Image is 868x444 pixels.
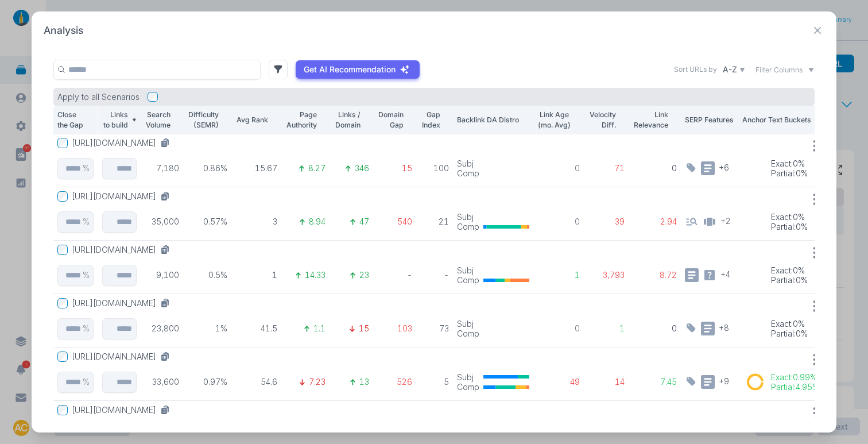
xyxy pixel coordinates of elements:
p: Subj [457,159,479,169]
p: Partial : 4.95% [771,382,819,392]
p: 7.45 [633,377,677,387]
p: Subj [457,212,479,222]
p: 103 [377,323,413,334]
p: Link Age (mo. Avg) [537,110,571,130]
p: 15 [377,163,413,173]
p: 8.72 [633,270,677,280]
p: Subj [457,319,479,329]
p: 8.27 [308,163,325,173]
p: 39 [588,217,625,227]
button: [URL][DOMAIN_NAME] [72,352,175,362]
button: [URL][DOMAIN_NAME] [72,405,175,415]
p: 346 [355,163,369,173]
p: Anchor Text Buckets [742,115,823,125]
p: 1 [537,270,580,280]
p: Partial : 0% [771,275,808,285]
p: - [377,270,413,280]
p: 35,000 [144,217,179,227]
p: 9,100 [144,270,179,280]
p: 49 [537,377,580,387]
p: Comp [457,329,479,339]
p: 13 [359,377,369,387]
p: Exact : 0% [771,319,808,329]
p: Difficulty (SEMR) [187,110,219,130]
p: 540 [377,217,413,227]
span: + 8 [719,322,729,333]
p: 3 [235,217,277,227]
button: [URL][DOMAIN_NAME] [72,138,175,148]
p: 2.94 [633,217,677,227]
p: 7,180 [144,163,179,173]
p: Domain Gap [377,110,404,130]
p: 3,793 [588,270,625,280]
p: 0 [537,217,580,227]
p: Exact : 0.99% [771,372,819,383]
p: 0.57% [187,217,228,227]
p: 5 [420,377,449,387]
p: 21 [420,217,449,227]
button: [URL][DOMAIN_NAME] [72,191,175,202]
p: 14.33 [305,270,325,280]
p: Subj [457,372,479,383]
p: 8.94 [309,217,325,227]
button: [URL][DOMAIN_NAME] [72,245,175,255]
p: 0.5% [187,270,228,280]
p: 1% [187,323,228,334]
p: Backlink DA Distro [457,115,529,125]
button: Filter Columns [755,65,815,75]
p: Comp [457,222,479,232]
p: 14 [588,377,625,387]
p: Get AI Recommendation [304,64,396,75]
p: SERP Features [685,115,734,125]
button: Get AI Recommendation [296,60,420,79]
p: 0 [633,163,677,173]
p: 71 [588,163,625,173]
p: Subj [457,265,479,276]
p: Comp [457,168,479,179]
span: + 2 [720,215,731,226]
p: Comp [457,275,479,285]
p: 100 [420,163,449,173]
p: Links / Domain [334,110,361,130]
p: 0 [537,163,580,173]
p: Link Relevance [633,110,668,130]
p: 47 [359,217,369,227]
span: + 9 [719,375,729,386]
p: 15 [359,323,369,334]
p: Gap Index [420,110,440,130]
h2: Analysis [44,24,83,38]
p: Partial : 0% [771,168,808,179]
p: % [83,377,90,387]
button: [URL][DOMAIN_NAME] [72,298,175,308]
p: 1 [235,270,277,280]
p: 23 [359,270,369,280]
p: % [83,163,90,173]
p: Search Volume [144,110,170,130]
p: 0.86% [187,163,228,173]
p: Exact : 0% [771,265,808,276]
p: 1 [588,323,625,334]
p: 0 [537,323,580,334]
button: A-Z [721,63,747,77]
p: Partial : 0% [771,329,808,339]
p: 33,600 [144,377,179,387]
p: 1.1 [313,323,325,334]
p: Page Authority [285,110,317,130]
p: Avg Rank [235,115,268,125]
p: % [83,270,90,280]
p: 15.67 [235,163,277,173]
label: Sort URLs by [674,64,717,75]
p: 7.23 [309,377,325,387]
p: 0 [633,323,677,334]
span: + 4 [720,268,730,279]
p: % [83,217,90,227]
p: Velocity Diff. [588,110,615,130]
p: 526 [377,377,413,387]
p: 0.97% [187,377,228,387]
p: - [420,270,449,280]
p: A-Z [723,64,737,75]
p: 73 [420,323,449,334]
p: 54.6 [235,377,277,387]
p: Comp [457,382,479,392]
p: Links to build [102,110,128,130]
